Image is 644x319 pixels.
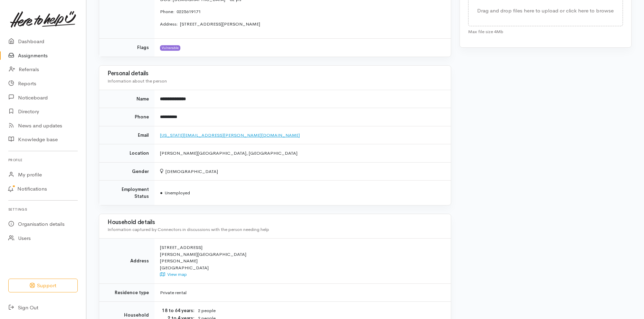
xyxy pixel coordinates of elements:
td: Flags [99,39,154,57]
td: Residence type [99,283,154,302]
td: Employment Status [99,181,154,205]
td: Name [99,90,154,108]
h6: Profile [8,155,78,165]
p: Phone: 0225619171 [160,8,443,15]
span: Information about the person [107,78,167,84]
div: Max file size 4Mb [468,26,623,35]
span: Unemployed [160,190,190,196]
td: Private rental [154,283,451,302]
td: Address [99,239,154,284]
span: [DEMOGRAPHIC_DATA] [160,168,218,174]
td: [PERSON_NAME][GEOGRAPHIC_DATA], [GEOGRAPHIC_DATA] [154,144,451,163]
div: [STREET_ADDRESS] [PERSON_NAME][GEOGRAPHIC_DATA] [PERSON_NAME] [GEOGRAPHIC_DATA] [160,244,443,278]
td: Location [99,144,154,163]
h3: Household details [107,219,443,226]
span: Information captured by Connectors in discussions with the person needing help [107,226,269,232]
h3: Personal details [107,70,443,77]
span: Vulnerable [160,45,180,51]
td: Phone [99,108,154,126]
span: ● [160,190,163,196]
td: Email [99,126,154,144]
td: Gender [99,162,154,181]
dt: 18 to 64 years [160,307,195,314]
h6: Settings [8,205,78,214]
p: Address: [STREET_ADDRESS][PERSON_NAME] [160,21,443,28]
a: View map [160,271,187,277]
dd: 2 people [198,307,443,315]
button: Support [8,279,78,293]
a: [US_STATE][EMAIL_ADDRESS][PERSON_NAME][DOMAIN_NAME] [160,132,300,138]
span: Drag and drop files here to upload or click here to browse [477,7,614,14]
